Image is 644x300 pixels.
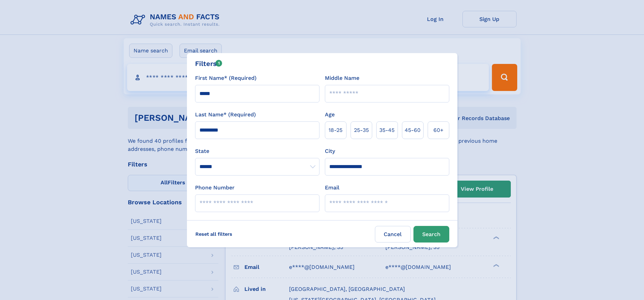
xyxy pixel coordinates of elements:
span: 45‑60 [405,126,421,134]
label: Middle Name [325,74,359,82]
label: First Name* (Required) [195,74,257,82]
label: Email [325,184,339,192]
label: Cancel [375,226,411,243]
span: 35‑45 [379,126,395,134]
label: Phone Number [195,184,235,192]
button: Search [413,226,449,243]
span: 18‑25 [329,126,342,134]
label: State [195,147,319,155]
label: City [325,147,335,155]
div: Filters [195,59,222,69]
span: 25‑35 [354,126,369,134]
label: Age [325,111,335,119]
span: 60+ [433,126,444,134]
label: Reset all filters [191,226,237,242]
label: Last Name* (Required) [195,111,256,119]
